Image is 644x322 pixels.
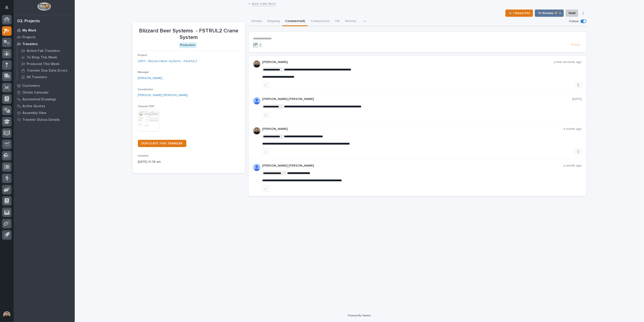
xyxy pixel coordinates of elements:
a: Onsite Calendar [14,89,75,96]
img: AD_cMMRcK_lR-hunIWE1GUPcUjzJ19X9Uk7D-9skk6qMORDJB_ZroAFOMmnE07bDdh4EHUMJPuIZ72TfOWJm2e1TqCAEecOOP... [253,164,260,171]
button: like this post [262,149,270,155]
p: [PERSON_NAME] [PERSON_NAME] [262,164,564,168]
a: Customers [14,82,75,89]
a: Traveler Status Details [14,116,75,123]
button: Delete post [575,82,582,88]
p: [PERSON_NAME] [PERSON_NAME] [262,97,572,101]
p: Customers [22,84,40,88]
a: Back toMy Work [252,1,276,6]
p: [DATE] 10:38 am [138,160,240,164]
button: Details [249,17,264,26]
a: [PERSON_NAME] [138,76,163,81]
img: Workspace Logo [37,2,51,11]
p: Follow [570,19,579,23]
img: ACg8ocLB2sBq07NhafZLDpfZztpbDqa4HYtD3rBf5LhdHf4k=s96-c [253,60,260,68]
p: Travelers [22,42,38,46]
p: Projects [22,35,36,39]
a: Powered By Stacker [348,314,371,317]
button: Notifications [2,3,12,12]
a: My Work [14,27,75,34]
p: Traveler Due Date Errors [27,69,67,73]
a: Automated Drawings [14,96,75,103]
span: Traveler PDF [138,105,155,108]
a: Assembly View [14,109,75,116]
p: Active Fab Travelers [27,49,60,53]
p: a month ago [564,164,582,168]
span: Hold [569,10,575,16]
button: Comments (4) [282,17,308,26]
button: Metrics [342,17,359,26]
a: All Travelers [17,74,75,80]
button: like this post [262,112,270,118]
div: 02. Projects [17,19,40,24]
a: DUPLICATE THIS TRAVELER [138,140,186,147]
button: FAI [332,17,342,26]
span: Manager [138,71,149,74]
span: Created [138,155,149,157]
button: like this post [262,186,270,191]
div: Notifications [6,5,12,13]
img: ACg8ocLB2sBq07NhafZLDpfZztpbDqa4HYtD3rBf5LhdHf4k=s96-c [253,127,260,134]
a: [PERSON_NAME] [PERSON_NAME] [138,93,188,98]
p: Assembly View [22,111,46,115]
p: [PERSON_NAME] [262,127,564,131]
p: [DATE] [572,97,582,101]
span: DUPLICATE THIS TRAVELER [142,142,183,145]
p: Active Quotes [22,104,45,108]
button: ⏳ I Need Info [505,10,533,17]
span: To Review 👨‍🏭 → [538,10,561,16]
span: ⏳ I Need Info [508,10,530,16]
p: a month ago [564,127,582,131]
p: All Travelers [27,75,47,79]
p: Produced This Week [27,62,60,66]
p: a few seconds ago [554,60,582,64]
img: AD_cMMRcK_lR-hunIWE1GUPcUjzJ19X9Uk7D-9skk6qMORDJB_ZroAFOMmnE07bDdh4EHUMJPuIZ72TfOWJm2e1TqCAEecOOP... [253,97,260,104]
a: Projects [14,34,75,41]
a: To Shop This Week [17,54,75,61]
button: like this post [262,82,270,88]
p: Automated Drawings [22,97,56,102]
button: Components [308,17,332,26]
a: Travelers [14,41,75,47]
a: Traveler Due Date Errors [17,67,75,74]
a: Active Fab Travelers [17,48,75,54]
div: Production [179,42,197,48]
p: Blizzard Beer Systems - FSTRUL2 Crane System [138,28,240,41]
p: [PERSON_NAME] [262,60,554,64]
p: Onsite Calendar [22,91,49,95]
button: Post [570,42,582,48]
button: Shipping [264,17,282,26]
a: Produced This Week [17,61,75,67]
p: Traveler Status Details [22,118,60,122]
button: Delete post [575,149,582,155]
p: My Work [22,29,36,33]
a: 26511 - Blizzard Beer Systems - FSUHUL2 [138,59,197,64]
span: Post [572,42,580,48]
p: To Shop This Week [27,56,57,60]
button: To Review 👨‍🏭 → [535,10,564,17]
button: users-avatar [2,310,12,320]
a: Active Quotes [14,103,75,109]
button: Hold [566,10,578,17]
span: Coordinator [138,88,154,91]
span: Project [138,54,147,57]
